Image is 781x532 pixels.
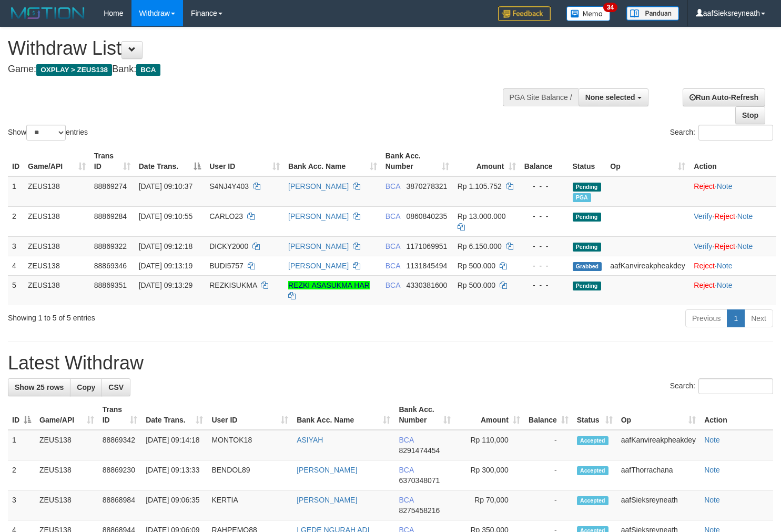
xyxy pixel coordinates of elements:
[737,212,753,220] a: Note
[297,466,357,474] a: [PERSON_NAME]
[406,242,447,250] span: Copy 1171069951 to clipboard
[102,378,130,396] a: CSV
[94,262,127,270] span: 88869346
[35,400,98,430] th: Game/API: activate to sort column ascending
[8,146,24,176] th: ID
[90,146,135,176] th: Trans ID: activate to sort column ascending
[694,212,712,220] a: Verify
[737,242,753,250] a: Note
[24,176,90,207] td: ZEUS138
[714,212,735,220] a: Reject
[8,353,773,374] h1: Latest Withdraw
[94,242,127,250] span: 88869322
[297,436,323,444] a: ASIYAH
[577,496,608,505] span: Accepted
[617,430,700,460] td: aafKanvireakpheakdey
[209,212,243,220] span: CARLO23
[399,436,413,444] span: BCA
[685,309,727,327] a: Previous
[399,466,413,474] span: BCA
[288,281,370,289] a: REZKI ASASUKMA HAR
[689,236,776,256] td: · ·
[24,206,90,236] td: ZEUS138
[207,490,292,520] td: KERTIA
[458,242,502,250] span: Rp 6.150.000
[573,193,591,202] span: Marked by aafnoeunsreypich
[36,64,112,76] span: OXPLAY > ZEUS138
[455,430,524,460] td: Rp 110,000
[399,496,413,504] span: BCA
[458,281,495,289] span: Rp 500.000
[689,256,776,275] td: ·
[98,400,142,430] th: Trans ID: activate to sort column ascending
[8,5,88,21] img: MOTION_logo.png
[94,212,127,220] span: 88869284
[617,490,700,520] td: aafSieksreyneath
[727,309,745,327] a: 1
[524,181,564,192] div: - - -
[520,146,569,176] th: Balance
[98,490,142,520] td: 88868984
[8,256,24,275] td: 4
[141,460,207,490] td: [DATE] 09:13:33
[136,64,160,76] span: BCA
[617,460,700,490] td: aafThorrachana
[577,436,608,445] span: Accepted
[566,6,611,21] img: Button%20Memo.svg
[8,490,35,520] td: 3
[386,182,400,190] span: BCA
[455,460,524,490] td: Rp 300,000
[694,262,715,270] a: Reject
[139,212,192,220] span: [DATE] 09:10:55
[139,281,192,289] span: [DATE] 09:13:29
[292,400,394,430] th: Bank Acc. Name: activate to sort column ascending
[617,400,700,430] th: Op: activate to sort column ascending
[458,212,506,220] span: Rp 13.000.000
[35,460,98,490] td: ZEUS138
[453,146,520,176] th: Amount: activate to sort column ascending
[399,506,440,515] span: Copy 8275458216 to clipboard
[603,3,617,12] span: 34
[569,146,606,176] th: Status
[141,400,207,430] th: Date Trans.: activate to sort column ascending
[714,242,735,250] a: Reject
[70,378,102,396] a: Copy
[386,242,400,250] span: BCA
[8,400,35,430] th: ID: activate to sort column descending
[8,206,24,236] td: 2
[406,262,447,270] span: Copy 1131845494 to clipboard
[606,146,689,176] th: Op: activate to sort column ascending
[209,182,249,190] span: S4NJ4Y403
[524,280,564,290] div: - - -
[207,460,292,490] td: BENDOL89
[288,212,349,220] a: [PERSON_NAME]
[24,275,90,305] td: ZEUS138
[717,182,733,190] a: Note
[399,476,440,485] span: Copy 6370348071 to clipboard
[399,446,440,455] span: Copy 8291474454 to clipboard
[8,176,24,207] td: 1
[94,182,127,190] span: 88869274
[139,242,192,250] span: [DATE] 09:12:18
[394,400,454,430] th: Bank Acc. Number: activate to sort column ascending
[288,262,349,270] a: [PERSON_NAME]
[8,460,35,490] td: 2
[8,275,24,305] td: 5
[698,378,773,394] input: Search:
[458,262,495,270] span: Rp 500.000
[689,146,776,176] th: Action
[689,176,776,207] td: ·
[577,466,608,475] span: Accepted
[135,146,206,176] th: Date Trans.: activate to sort column descending
[626,6,679,21] img: panduan.png
[585,93,635,102] span: None selected
[503,88,579,106] div: PGA Site Balance /
[8,64,510,75] h4: Game: Bank:
[77,383,95,392] span: Copy
[689,206,776,236] td: · ·
[524,430,573,460] td: -
[524,241,564,252] div: - - -
[704,466,720,474] a: Note
[406,182,447,190] span: Copy 3870278321 to clipboard
[35,490,98,520] td: ZEUS138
